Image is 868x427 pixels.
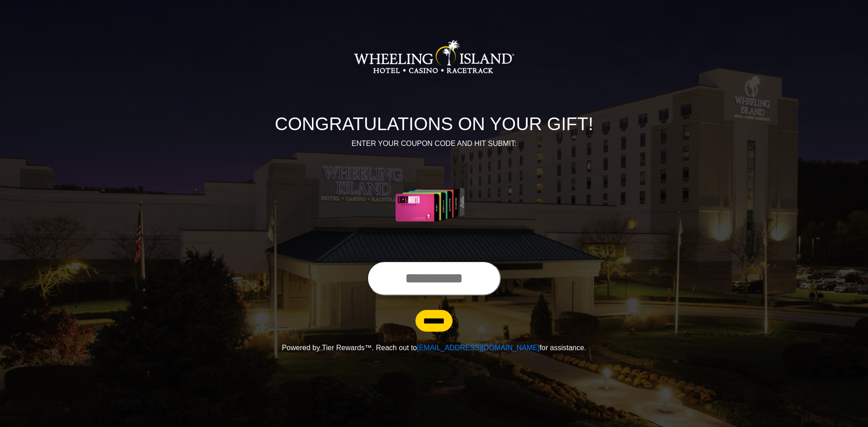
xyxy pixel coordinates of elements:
[183,138,685,149] p: ENTER YOUR COUPON CODE AND HIT SUBMIT:
[354,12,514,102] img: Logo
[282,344,586,352] span: Powered by Tier Rewards™. Reach out to for assistance.
[183,113,685,135] h1: CONGRATULATIONS ON YOUR GIFT!
[374,160,495,250] img: Center Image
[417,344,539,352] a: [EMAIL_ADDRESS][DOMAIN_NAME]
